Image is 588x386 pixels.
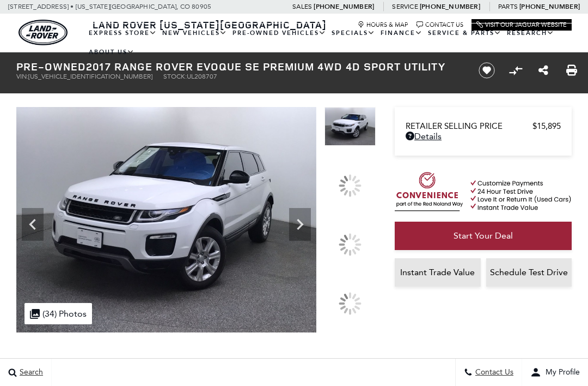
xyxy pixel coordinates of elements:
[329,23,378,43] a: Specials
[406,121,532,131] span: Retailer Selling Price
[490,267,568,277] span: Schedule Test Drive
[532,121,561,131] span: $15,895
[86,18,333,31] a: Land Rover [US_STATE][GEOGRAPHIC_DATA]
[476,21,567,28] a: Visit Our Jaguar Website
[16,61,462,73] h1: 2017 Range Rover Evoque SE Premium 4WD 4D Sport Utility
[86,43,137,62] a: About Us
[16,73,28,80] span: VIN:
[395,258,481,287] a: Instant Trade Value
[566,64,577,77] a: Print this Pre-Owned 2017 Range Rover Evoque SE Premium 4WD 4D Sport Utility
[406,121,561,131] a: Retailer Selling Price $15,895
[93,18,327,31] span: Land Rover [US_STATE][GEOGRAPHIC_DATA]
[486,258,572,287] a: Schedule Test Drive
[498,3,518,10] span: Parts
[392,3,418,10] span: Service
[522,359,588,386] button: user-profile-menu
[425,23,504,43] a: Service & Parts
[19,20,68,45] a: land-rover
[314,2,374,11] a: [PHONE_NUMBER]
[400,267,475,277] span: Instant Trade Value
[86,23,160,43] a: EXPRESS STORE
[292,3,312,10] span: Sales
[24,303,92,324] div: (34) Photos
[17,368,43,377] span: Search
[454,230,513,241] span: Start Your Deal
[420,2,480,11] a: [PHONE_NUMBER]
[358,21,408,28] a: Hours & Map
[473,368,513,377] span: Contact Us
[475,62,499,79] button: Save vehicle
[28,73,152,80] span: [US_VEHICLE_IDENTIFICATION_NUMBER]
[541,368,580,377] span: My Profile
[230,23,329,43] a: Pre-Owned Vehicles
[378,23,425,43] a: Finance
[504,23,557,43] a: Research
[16,59,86,74] strong: Pre-Owned
[187,73,217,80] span: UL208707
[507,62,524,79] button: Compare vehicle
[519,2,580,11] a: [PHONE_NUMBER]
[324,107,376,146] img: Used 2017 White Land Rover SE Premium image 1
[8,3,211,10] a: [STREET_ADDRESS] • [US_STATE][GEOGRAPHIC_DATA], CO 80905
[16,107,316,332] img: Used 2017 White Land Rover SE Premium image 1
[395,222,572,250] a: Start Your Deal
[86,23,572,62] nav: Main Navigation
[416,21,463,28] a: Contact Us
[406,131,561,141] a: Details
[538,64,548,77] a: Share this Pre-Owned 2017 Range Rover Evoque SE Premium 4WD 4D Sport Utility
[163,73,187,80] span: Stock:
[160,23,230,43] a: New Vehicles
[19,20,68,45] img: Land Rover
